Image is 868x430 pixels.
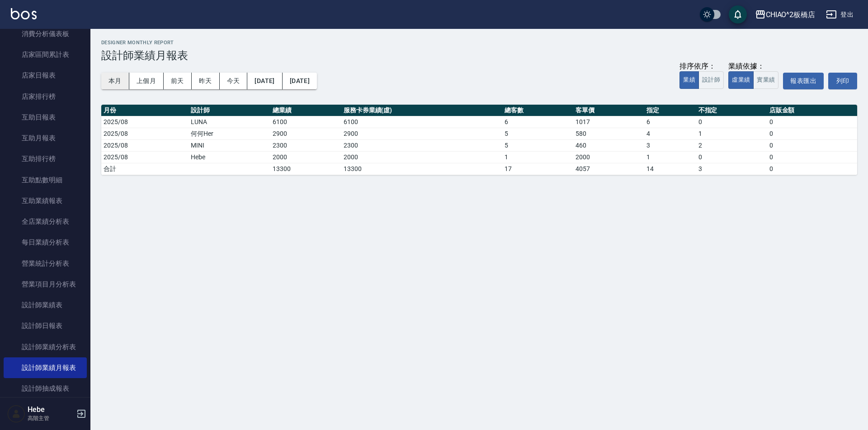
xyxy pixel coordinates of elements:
td: 13300 [341,163,502,175]
a: 互助排行榜 [4,148,87,169]
td: 3 [644,139,696,151]
a: 每日業績分析表 [4,232,87,253]
th: 總客數 [502,105,573,116]
td: 2300 [270,139,341,151]
p: 高階主管 [28,414,74,422]
td: 0 [767,116,857,128]
table: a dense table [101,105,857,175]
td: 6100 [341,116,502,128]
a: 營業統計分析表 [4,253,87,274]
a: 設計師抽成報表 [4,378,87,399]
td: 5 [502,139,573,151]
td: 4 [644,128,696,139]
button: save [729,5,747,23]
h3: 設計師業績月報表 [101,49,857,62]
button: 報表匯出 [783,73,824,89]
td: 2025/08 [101,151,189,163]
td: 2900 [270,128,341,139]
a: 設計師業績表 [4,295,87,315]
td: 14 [644,163,696,175]
a: 店家日報表 [4,65,87,86]
td: 2900 [341,128,502,139]
button: 設計師 [698,71,724,89]
td: 1017 [573,116,644,128]
td: 2025/08 [101,116,189,128]
td: 2025/08 [101,128,189,139]
td: LUNA [189,116,270,128]
td: MINI [189,139,270,151]
th: 總業績 [270,105,341,116]
td: 0 [767,151,857,163]
a: 互助業績報表 [4,190,87,211]
button: [DATE] [283,73,317,89]
button: 本月 [101,73,129,89]
button: [DATE] [247,73,282,89]
th: 設計師 [189,105,270,116]
td: 17 [502,163,573,175]
button: 登出 [822,6,857,23]
img: Person [7,405,25,423]
button: 虛業績 [728,71,754,89]
td: 5 [502,128,573,139]
td: 0 [767,139,857,151]
td: 3 [696,163,767,175]
a: 店家排行榜 [4,86,87,107]
a: 全店業績分析表 [4,211,87,232]
th: 指定 [644,105,696,116]
a: 設計師業績分析表 [4,337,87,357]
td: 2025/08 [101,139,189,151]
button: 業績 [679,71,699,89]
div: 排序依序： [679,62,724,71]
td: 0 [767,128,857,139]
button: CHIAO^2板橋店 [751,5,819,24]
td: 1 [696,128,767,139]
button: 實業績 [753,71,778,89]
td: 0 [696,116,767,128]
div: 業績依據： [728,62,778,71]
td: 0 [767,163,857,175]
img: Logo [11,8,37,19]
td: 6 [502,116,573,128]
td: 6 [644,116,696,128]
td: 合計 [101,163,189,175]
button: 今天 [220,73,248,89]
div: CHIAO^2板橋店 [766,9,816,20]
a: 互助月報表 [4,128,87,148]
h5: Hebe [28,405,74,414]
button: 列印 [828,73,857,89]
button: 前天 [164,73,192,89]
button: 昨天 [192,73,220,89]
a: 營業項目月分析表 [4,274,87,295]
td: 0 [696,151,767,163]
a: 互助日報表 [4,107,87,128]
th: 服務卡券業績(虛) [341,105,502,116]
a: 店家區間累計表 [4,44,87,65]
td: 13300 [270,163,341,175]
th: 客單價 [573,105,644,116]
a: 設計師日報表 [4,315,87,336]
a: 互助點數明細 [4,170,87,190]
td: 2 [696,139,767,151]
th: 月份 [101,105,189,116]
td: 2000 [341,151,502,163]
h2: Designer Monthly Report [101,40,857,46]
td: 2000 [573,151,644,163]
button: 上個月 [129,73,164,89]
th: 店販金額 [767,105,857,116]
a: 設計師業績月報表 [4,357,87,378]
td: 6100 [270,116,341,128]
td: 1 [502,151,573,163]
td: 2000 [270,151,341,163]
td: Hebe [189,151,270,163]
a: 消費分析儀表板 [4,23,87,44]
td: 何何Her [189,128,270,139]
td: 1 [644,151,696,163]
td: 2300 [341,139,502,151]
td: 580 [573,128,644,139]
td: 460 [573,139,644,151]
th: 不指定 [696,105,767,116]
td: 4057 [573,163,644,175]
